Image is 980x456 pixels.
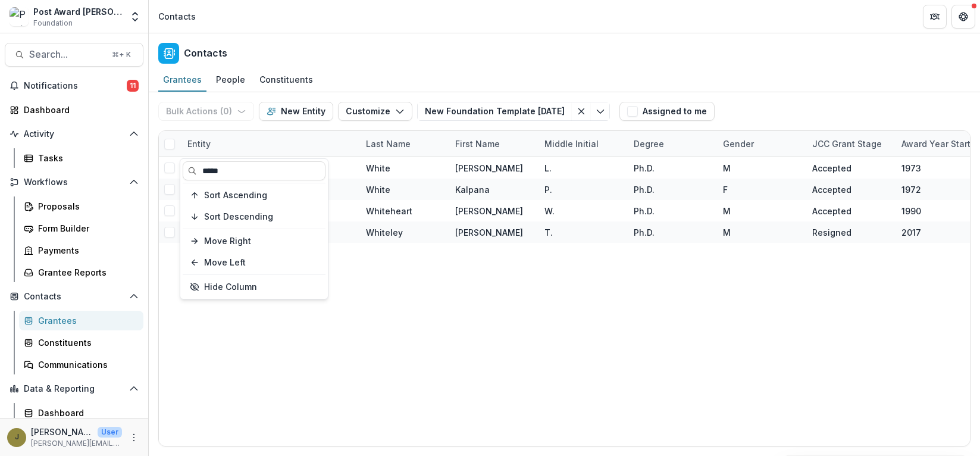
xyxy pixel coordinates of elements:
[805,138,889,150] div: JCC Grant Stage
[544,205,555,217] div: W.
[19,355,143,374] a: Communications
[5,76,143,95] button: Notifications11
[19,196,143,216] a: Proposals
[154,8,201,25] nav: breadcrumb
[537,131,627,157] div: Middle Initial
[127,5,143,29] button: Open entity switcher
[38,358,134,371] div: Communications
[338,102,412,121] button: Customize
[448,138,507,150] div: First Name
[812,226,851,239] div: Resigned
[183,186,325,205] button: Sort Ascending
[359,138,418,150] div: Last Name
[33,18,73,29] span: Foundation
[183,232,325,251] button: Move Right
[5,173,143,192] button: Open Workflows
[5,379,143,398] button: Open Data & Reporting
[537,138,606,150] div: Middle Initial
[366,162,390,174] div: White
[901,226,921,239] div: 2017
[366,183,390,196] div: White
[204,190,267,201] span: Sort Ascending
[38,200,134,213] div: Proposals
[38,314,134,327] div: Grantees
[19,263,143,282] a: Grantee Reports
[544,183,552,196] div: P.
[38,336,134,349] div: Constituents
[805,131,894,157] div: JCC Grant Stage
[158,102,254,121] button: Bulk Actions (0)
[127,430,141,445] button: More
[951,5,975,29] button: Get Help
[31,426,93,438] p: [PERSON_NAME]
[634,226,655,239] div: Ph.D.
[211,68,250,92] a: People
[901,183,921,196] div: 1972
[723,205,731,217] div: M
[158,68,206,92] a: Grantees
[38,407,134,419] div: Dashboard
[366,226,403,239] div: Whiteley
[38,152,134,164] div: Tasks
[455,183,490,196] div: Kalpana
[723,226,731,239] div: M
[448,131,537,157] div: First Name
[24,104,134,116] div: Dashboard
[716,131,805,157] div: Gender
[31,438,122,449] p: [PERSON_NAME][EMAIL_ADDRESS][PERSON_NAME][DOMAIN_NAME]
[19,333,143,352] a: Constituents
[19,311,143,330] a: Grantees
[716,138,761,150] div: Gender
[255,68,318,92] a: Constituents
[366,205,412,217] div: Whiteheart
[29,49,105,60] span: Search...
[24,177,124,188] span: Workflows
[19,403,143,423] a: Dashboard
[24,384,124,394] span: Data & Reporting
[5,287,143,306] button: Open Contacts
[627,131,716,157] div: Degree
[15,433,19,441] div: Jamie
[723,183,728,196] div: F
[38,244,134,257] div: Payments
[812,205,851,217] div: Accepted
[359,131,448,157] div: Last Name
[158,71,206,88] div: Grantees
[38,266,134,279] div: Grantee Reports
[417,102,572,121] button: New Foundation Template [DATE]
[812,162,851,174] div: Accepted
[38,222,134,235] div: Form Builder
[923,5,947,29] button: Partners
[10,7,29,26] img: Post Award Jane Coffin Childs Memorial Fund
[211,71,250,88] div: People
[255,71,318,88] div: Constituents
[33,5,122,18] div: Post Award [PERSON_NAME] Childs Memorial Fund
[109,48,133,61] div: ⌘ + K
[19,218,143,238] a: Form Builder
[98,427,122,438] p: User
[127,80,139,92] span: 11
[24,292,124,302] span: Contacts
[901,205,921,217] div: 1990
[184,48,227,59] h2: Contacts
[19,148,143,168] a: Tasks
[180,138,218,150] div: Entity
[572,102,591,121] button: Clear filter
[812,183,851,196] div: Accepted
[634,183,655,196] div: Ph.D.
[183,277,325,296] button: Hide Column
[455,205,523,217] div: [PERSON_NAME]
[259,102,333,121] button: New Entity
[544,162,552,174] div: L.
[5,100,143,120] a: Dashboard
[723,162,731,174] div: M
[158,10,196,23] div: Contacts
[204,212,273,222] span: Sort Descending
[627,138,671,150] div: Degree
[901,162,921,174] div: 1973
